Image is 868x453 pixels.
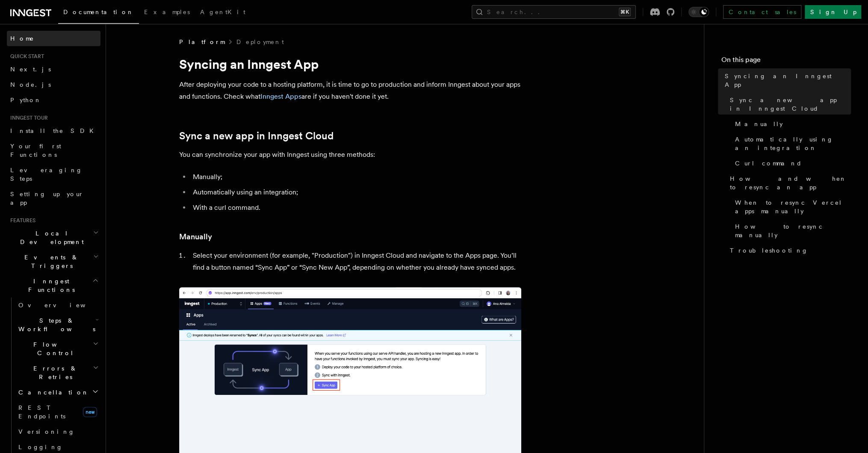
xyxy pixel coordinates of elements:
a: Install the SDK [7,123,100,138]
span: Cancellation [15,388,89,397]
li: Select your environment (for example, "Production") in Inngest Cloud and navigate to the Apps pag... [190,250,521,274]
button: Steps & Workflows [15,313,100,337]
span: Setting up your app [10,191,84,206]
p: You can synchronize your app with Inngest using three methods: [179,149,521,161]
span: Next.js [10,66,51,73]
a: Manually [179,231,212,243]
span: Logging [18,444,63,450]
span: Inngest Functions [7,277,92,294]
a: Curl command [732,156,851,171]
span: Local Development [7,229,93,246]
a: Troubleshooting [726,243,851,258]
a: Overview [15,297,100,313]
span: Platform [179,38,224,46]
a: Python [7,92,100,108]
a: Sign Up [805,5,861,19]
span: Python [10,97,41,103]
a: Versioning [15,424,100,439]
span: AgentKit [200,9,245,15]
span: Documentation [63,9,134,15]
a: Home [7,31,100,46]
span: new [83,407,97,417]
span: Automatically using an integration [735,135,851,152]
h4: On this page [721,55,851,68]
kbd: ⌘K [619,8,631,16]
a: Inngest Apps [260,92,301,100]
span: Steps & Workflows [15,316,95,333]
span: Manually [735,120,783,128]
a: Contact sales [723,5,801,19]
span: Node.js [10,81,51,88]
a: Sync a new app in Inngest Cloud [726,92,851,116]
span: REST Endpoints [18,404,65,420]
a: How to resync manually [732,219,851,243]
a: Leveraging Steps [7,162,100,186]
a: Syncing an Inngest App [721,68,851,92]
a: AgentKit [195,3,251,23]
span: Sync a new app in Inngest Cloud [730,96,851,113]
a: Setting up your app [7,186,100,210]
a: REST Endpointsnew [15,400,100,424]
span: How and when to resync an app [730,174,851,191]
li: Automatically using an integration; [190,186,521,198]
button: Search...⌘K [472,5,636,19]
button: Local Development [7,226,100,250]
h1: Syncing an Inngest App [179,56,521,72]
span: Versioning [18,428,75,435]
span: Syncing an Inngest App [725,72,851,89]
span: Install the SDK [10,127,99,134]
a: Sync a new app in Inngest Cloud [179,130,334,142]
li: With a curl command. [190,202,521,214]
a: Automatically using an integration [732,132,851,156]
span: How to resync manually [735,222,851,239]
span: Features [7,217,35,224]
a: How and when to resync an app [726,171,851,195]
button: Cancellation [15,385,100,400]
button: Inngest Functions [7,274,100,297]
button: Errors & Retries [15,361,100,385]
p: After deploying your code to a hosting platform, it is time to go to production and inform Innges... [179,79,521,103]
a: Examples [139,3,195,23]
a: Node.js [7,77,100,92]
span: Flow Control [15,340,93,357]
span: Quick start [7,53,44,60]
span: Home [10,34,34,43]
a: Documentation [58,3,139,24]
span: Inngest tour [7,115,48,121]
span: Events & Triggers [7,253,93,270]
a: Next.js [7,62,100,77]
span: When to resync Vercel apps manually [735,198,851,215]
a: When to resync Vercel apps manually [732,195,851,219]
span: Examples [144,9,190,15]
span: Your first Functions [10,143,61,158]
a: Deployment [236,38,284,46]
button: Events & Triggers [7,250,100,274]
span: Overview [18,302,106,309]
a: Your first Functions [7,138,100,162]
span: Curl command [735,159,802,168]
button: Toggle dark mode [688,7,709,17]
span: Errors & Retries [15,364,93,381]
a: Manually [732,116,851,132]
button: Flow Control [15,337,100,361]
span: Troubleshooting [730,246,808,255]
li: Manually; [190,171,521,183]
span: Leveraging Steps [10,167,83,182]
